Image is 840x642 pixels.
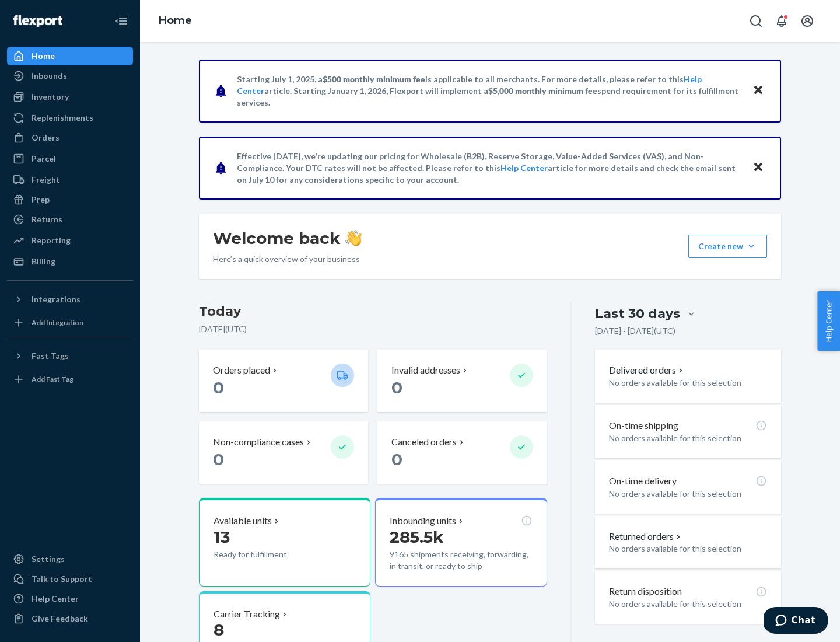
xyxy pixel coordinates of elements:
p: Carrier Tracking [213,608,280,621]
img: hand-wave emoji [345,230,362,246]
div: Returns [32,214,62,225]
a: Help Center [7,589,133,608]
button: Close [751,82,766,99]
a: Billing [7,252,133,271]
button: Fast Tags [7,347,133,365]
button: Open account menu [796,9,819,33]
a: Orders [7,128,133,147]
p: Return disposition [609,585,682,598]
span: 0 [213,378,224,397]
a: Replenishments [7,109,133,127]
div: Prep [32,194,50,205]
p: [DATE] - [DATE] ( UTC ) [595,325,675,337]
div: Give Feedback [32,613,88,624]
a: Add Integration [7,313,133,332]
div: Replenishments [32,112,93,124]
p: 9165 shipments receiving, forwarding, in transit, or ready to ship [390,549,532,572]
div: Integrations [32,294,80,305]
p: Available units [213,514,272,528]
div: Freight [32,174,60,186]
div: Add Integration [32,317,83,327]
p: On-time delivery [609,474,677,488]
button: Orders placed 0 [199,350,368,412]
div: Inventory [32,91,69,103]
p: On-time shipping [609,419,678,432]
div: Inbounds [32,70,67,82]
a: Prep [7,190,133,209]
p: No orders available for this selection [609,598,767,610]
button: Inbounding units285.5k9165 shipments receiving, forwarding, in transit, or ready to ship [375,498,547,587]
p: Inbounding units [390,514,456,528]
p: No orders available for this selection [609,543,767,554]
div: Talk to Support [32,573,92,585]
ol: breadcrumbs [149,4,201,38]
a: Parcel [7,149,133,168]
button: Invalid addresses 0 [377,350,547,412]
button: Close [751,159,766,176]
div: Settings [32,553,65,565]
p: No orders available for this selection [609,432,767,444]
img: Flexport logo [13,15,62,27]
span: $5,000 monthly minimum fee [488,86,597,96]
button: Delivered orders [609,364,685,377]
div: Reporting [32,235,71,246]
div: Home [32,50,55,62]
a: Settings [7,550,133,568]
button: Create new [688,235,767,258]
div: Parcel [32,153,56,165]
span: 13 [213,527,230,547]
div: Billing [32,256,55,267]
a: Freight [7,170,133,189]
p: Effective [DATE], we're updating our pricing for Wholesale (B2B), Reserve Storage, Value-Added Se... [237,151,741,186]
div: Fast Tags [32,350,69,362]
a: Inventory [7,88,133,106]
p: Invalid addresses [391,364,460,377]
span: $500 monthly minimum fee [323,74,425,84]
p: Canceled orders [391,435,457,449]
button: Open notifications [770,9,793,33]
p: No orders available for this selection [609,488,767,500]
p: No orders available for this selection [609,377,767,389]
a: Home [7,47,133,65]
button: Non-compliance cases 0 [199,421,368,484]
p: Here’s a quick overview of your business [213,253,362,265]
div: Orders [32,132,60,144]
button: Returned orders [609,530,683,543]
span: 0 [213,449,224,469]
span: 0 [391,378,402,397]
a: Home [159,14,192,27]
a: Reporting [7,231,133,250]
button: Help Center [817,291,840,351]
p: Starting July 1, 2025, a is applicable to all merchants. For more details, please refer to this a... [237,74,741,109]
p: Ready for fulfillment [213,549,321,560]
h1: Welcome back [213,228,362,249]
p: Orders placed [213,364,270,377]
a: Add Fast Tag [7,370,133,389]
div: Add Fast Tag [32,374,73,384]
a: Inbounds [7,67,133,85]
iframe: Opens a widget where you can chat to one of our agents [764,607,828,636]
span: 0 [391,449,402,469]
button: Available units13Ready for fulfillment [199,498,370,587]
a: Returns [7,210,133,229]
div: Last 30 days [595,305,680,323]
h3: Today [199,302,547,321]
button: Integrations [7,290,133,309]
button: Give Feedback [7,609,133,628]
div: Help Center [32,593,79,605]
button: Talk to Support [7,570,133,588]
span: 285.5k [390,527,444,547]
p: Non-compliance cases [213,435,304,449]
span: 8 [213,620,224,640]
button: Open Search Box [744,9,768,33]
a: Help Center [501,163,548,173]
button: Close Navigation [110,9,133,33]
button: Canceled orders 0 [377,421,547,484]
p: [DATE] ( UTC ) [199,323,547,335]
